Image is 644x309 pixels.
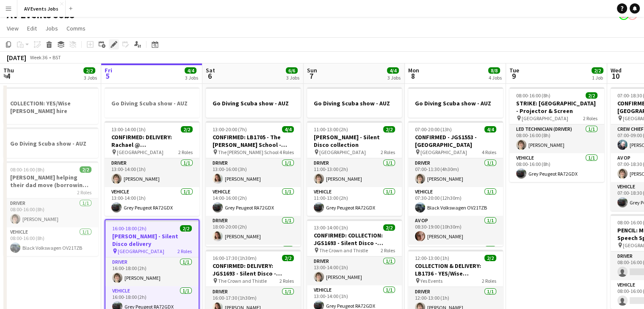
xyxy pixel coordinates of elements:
span: View [7,25,19,32]
span: The [PERSON_NAME] School [218,149,279,155]
app-card-role: Driver1/118:00-20:00 (2h)[PERSON_NAME] [206,216,301,245]
span: 7 [306,71,317,81]
a: Edit [24,23,40,34]
app-job-card: 13:00-14:00 (1h)2/2CONFIRMED: DELIVERY: Rachael @ [GEOGRAPHIC_DATA] [GEOGRAPHIC_DATA]2 RolesDrive... [105,121,199,216]
span: 4 Roles [482,149,496,155]
span: 2/2 [80,166,91,173]
span: 2 Roles [178,149,193,155]
span: 9 [508,71,519,81]
app-job-card: 08:00-16:00 (8h)2/2[PERSON_NAME] helping their dad move (borrowing the van)2 RolesDriver1/108:00-... [3,161,98,256]
div: 1 Job [592,74,603,81]
span: 4/4 [282,126,294,132]
app-job-card: Go Diving Scuba show - AUZ [206,87,301,118]
span: 10 [609,71,622,81]
h3: Go Diving Scuba show - AUZ [408,99,503,107]
h3: CONFIRMED: DELIVERY: JGS1693 - Silent Disco - Reanne [206,262,301,277]
span: 2/2 [282,255,294,261]
span: 13:00-14:00 (1h) [111,126,146,132]
span: 12:00-13:00 (1h) [415,255,449,261]
span: 2/2 [180,225,192,232]
span: [GEOGRAPHIC_DATA] [319,149,366,155]
a: Comms [63,23,89,34]
span: 2/2 [383,126,395,132]
h3: [PERSON_NAME] helping their dad move (borrowing the van) [3,174,98,189]
app-job-card: Go Diving Scuba show - AUZ [307,87,402,118]
span: Sat [206,66,215,74]
h3: CONFIRMED: COLLECTION: JGS1693 - Silent Disco - Reanne [307,232,402,247]
div: 3 Jobs [185,74,198,81]
app-card-role: Vehicle1/1 [206,245,301,273]
app-job-card: COLLECTION: YES/Wise [PERSON_NAME] hire [3,87,98,124]
span: [GEOGRAPHIC_DATA] [117,149,163,155]
div: 3 Jobs [84,74,97,81]
h3: STRIKE: [GEOGRAPHIC_DATA] - Projector & Screen [509,99,604,115]
div: 3 Jobs [387,74,401,81]
span: Mon [408,66,419,74]
button: AV Events Jobs [17,0,66,17]
app-card-role: Vehicle1/114:00-16:00 (2h)Grey Peugeot RA72GDX [206,187,301,216]
span: Week 36 [28,54,49,61]
h3: CONFIRMED - JGS1553 - [GEOGRAPHIC_DATA] [408,133,503,149]
span: 2 Roles [583,115,597,121]
app-card-role: Driver1/108:00-16:00 (8h)[PERSON_NAME] [3,199,98,227]
span: Sun [307,66,317,74]
span: 8 [407,71,419,81]
div: [DATE] [7,53,26,62]
span: 4/4 [387,67,399,74]
app-card-role: Vehicle1/113:00-14:00 (1h)Grey Peugeot RA72GDX [105,187,199,216]
span: Yes Events [420,278,442,284]
span: 16:00-18:00 (2h) [112,225,146,232]
h3: Go Diving Scuba show - AUZ [206,99,301,107]
h3: [PERSON_NAME] - Silent Disco delivery [105,232,199,248]
h3: CONFIRMED: DELIVERY: Rachael @ [GEOGRAPHIC_DATA] [105,133,199,149]
span: Comms [66,25,86,32]
div: 11:00-13:00 (2h)2/2[PERSON_NAME] - Silent Disco collection [GEOGRAPHIC_DATA]2 RolesDriver1/111:00... [307,121,402,216]
app-card-role: Vehicle1/108:00-16:00 (8h)Grey Peugeot RA72GDX [509,153,604,182]
app-job-card: 07:00-20:00 (13h)4/4CONFIRMED - JGS1553 - [GEOGRAPHIC_DATA] [GEOGRAPHIC_DATA]4 RolesDriver1/107:0... [408,121,503,246]
a: View [3,23,22,34]
h3: [PERSON_NAME] - Silent Disco collection [307,133,402,149]
span: 2 Roles [177,248,192,254]
h3: Go Diving Scuba show - AUZ [105,99,199,107]
span: The Crown and Thistle [218,278,267,284]
span: 16:00-17:30 (1h30m) [213,255,257,261]
app-card-role: Vehicle1/107:30-20:00 (12h30m)Black Volkswagen OV21TZB [408,187,503,216]
h3: CONFIRMED: LB1705 - The [PERSON_NAME] School - Spotlight hire [206,133,301,149]
span: 2 Roles [381,149,395,155]
span: 13:00-14:00 (1h) [314,224,348,231]
div: BST [53,54,61,61]
span: [GEOGRAPHIC_DATA] [420,149,467,155]
span: 2/2 [484,255,496,261]
span: The Crown and Thistle [319,247,368,254]
span: [GEOGRAPHIC_DATA] [522,115,568,121]
app-card-role: Driver1/113:00-16:00 (3h)[PERSON_NAME] [206,158,301,187]
span: Thu [3,66,14,74]
div: 4 Jobs [489,74,502,81]
app-card-role: LED Technician (Driver)1/108:00-16:00 (8h)[PERSON_NAME] [509,124,604,153]
span: 4 Roles [279,149,294,155]
span: Tue [509,66,519,74]
span: 2/2 [83,67,95,74]
app-card-role: Driver1/1 [408,245,503,273]
span: Jobs [45,25,58,32]
span: 4 [2,71,14,81]
h3: Go Diving Scuba show - AUZ [3,140,98,147]
span: 5 [103,71,112,81]
span: 6 [205,71,215,81]
div: Go Diving Scuba show - AUZ [408,87,503,118]
span: Fri [105,66,112,74]
app-job-card: Go Diving Scuba show - AUZ [3,127,98,158]
app-job-card: Go Diving Scuba show - AUZ [105,87,199,118]
app-job-card: 13:00-20:00 (7h)4/4CONFIRMED: LB1705 - The [PERSON_NAME] School - Spotlight hire The [PERSON_NAME... [206,121,301,246]
app-card-role: Vehicle1/111:00-13:00 (2h)Grey Peugeot RA72GDX [307,187,402,216]
span: 2/2 [383,224,395,231]
span: 2 Roles [482,278,496,284]
span: Wed [611,66,622,74]
div: 3 Jobs [286,74,299,81]
span: 08:00-16:00 (8h) [516,92,550,99]
span: 8/8 [488,67,500,74]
